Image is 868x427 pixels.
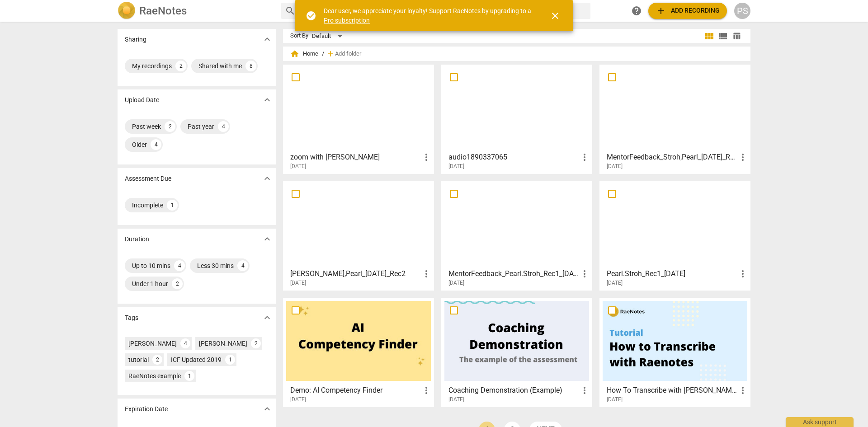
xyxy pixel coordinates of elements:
[260,232,274,246] button: Show more
[151,139,161,150] div: 4
[225,355,235,365] div: 1
[290,385,421,396] h3: Demo: AI Competency Finder
[448,385,579,396] h3: Coaching Demonstration (Example)
[732,32,741,40] span: table_chart
[603,301,747,403] a: How To Transcribe with [PERSON_NAME][DATE]
[737,152,748,163] span: more_vert
[290,268,421,279] h3: Stroh,Pearl_24July2025_Rec2
[132,140,147,149] div: Older
[448,396,464,404] span: [DATE]
[218,121,229,132] div: 4
[260,402,274,416] button: Show more
[607,268,737,279] h3: Pearl.Stroh_Rec1_23April2025
[245,61,256,71] div: 8
[631,5,642,16] span: help
[607,396,623,404] span: [DATE]
[704,31,715,42] span: view_module
[132,279,168,288] div: Under 1 hour
[734,3,750,19] button: PS
[290,49,318,58] span: Home
[262,404,273,414] span: expand_more
[132,122,161,131] div: Past week
[603,184,747,286] a: Pearl.Stroh_Rec1_[DATE][DATE]
[260,93,274,107] button: Show more
[444,68,589,170] a: audio1890337065[DATE]
[165,121,175,132] div: 2
[125,174,171,183] p: Assessment Due
[286,301,431,403] a: Demo: AI Competency Finder[DATE]
[579,385,590,396] span: more_vert
[251,338,261,348] div: 2
[167,200,178,211] div: 1
[648,3,727,19] button: Upload
[262,234,273,244] span: expand_more
[188,122,214,131] div: Past year
[290,163,306,170] span: [DATE]
[198,61,242,70] div: Shared with me
[716,29,730,43] button: List view
[579,268,590,279] span: more_vert
[139,5,187,17] h2: RaeNotes
[448,152,579,163] h3: audio1890337065
[262,34,273,45] span: expand_more
[290,279,306,287] span: [DATE]
[607,152,737,163] h3: MentorFeedback_Stroh,Pearl_24July2025_Rec2
[656,5,666,16] span: add
[628,3,645,19] a: Help
[656,5,720,16] span: Add recording
[152,355,162,365] div: 2
[579,152,590,163] span: more_vert
[421,152,432,163] span: more_vert
[125,313,138,323] p: Tags
[175,61,186,71] div: 2
[262,312,273,323] span: expand_more
[171,355,222,364] div: ICF Updated 2019
[286,68,431,170] a: zoom with [PERSON_NAME][DATE]
[237,260,248,271] div: 4
[306,10,316,21] span: check_circle
[199,339,247,348] div: [PERSON_NAME]
[125,235,149,244] p: Duration
[128,339,177,348] div: [PERSON_NAME]
[260,172,274,185] button: Show more
[262,173,273,184] span: expand_more
[324,6,533,25] div: Dear user, we appreciate your loyalty! Support RaeNotes by upgrading to a
[421,268,432,279] span: more_vert
[125,35,146,44] p: Sharing
[737,385,748,396] span: more_vert
[132,261,170,270] div: Up to 10 mins
[448,163,464,170] span: [DATE]
[128,371,181,380] div: RaeNotes example
[312,29,345,43] div: Default
[174,260,185,271] div: 4
[118,2,136,20] img: Logo
[322,51,324,57] span: /
[125,404,168,414] p: Expiration Date
[290,396,306,404] span: [DATE]
[448,268,579,279] h3: MentorFeedback_Pearl.Stroh_Rec1_23April2025
[128,355,149,364] div: tutorial
[132,201,163,210] div: Incomplete
[286,184,431,286] a: [PERSON_NAME],Pearl_[DATE]_Rec2[DATE]
[550,10,561,21] span: close
[197,261,234,270] div: Less 30 mins
[786,417,854,427] div: Ask support
[290,49,299,58] span: home
[448,279,464,287] span: [DATE]
[607,163,623,170] span: [DATE]
[260,311,274,324] button: Show more
[444,301,589,403] a: Coaching Demonstration (Example)[DATE]
[262,94,273,105] span: expand_more
[737,268,748,279] span: more_vert
[290,152,421,163] h3: zoom with Devorah
[326,49,335,58] span: add
[285,5,296,16] span: search
[421,385,432,396] span: more_vert
[607,279,623,287] span: [DATE]
[444,184,589,286] a: MentorFeedback_Pearl.Stroh_Rec1_[DATE][DATE]
[717,31,728,42] span: view_list
[184,371,194,381] div: 1
[324,17,370,24] a: Pro subscription
[603,68,747,170] a: MentorFeedback_Stroh,Pearl_[DATE]_Rec2[DATE]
